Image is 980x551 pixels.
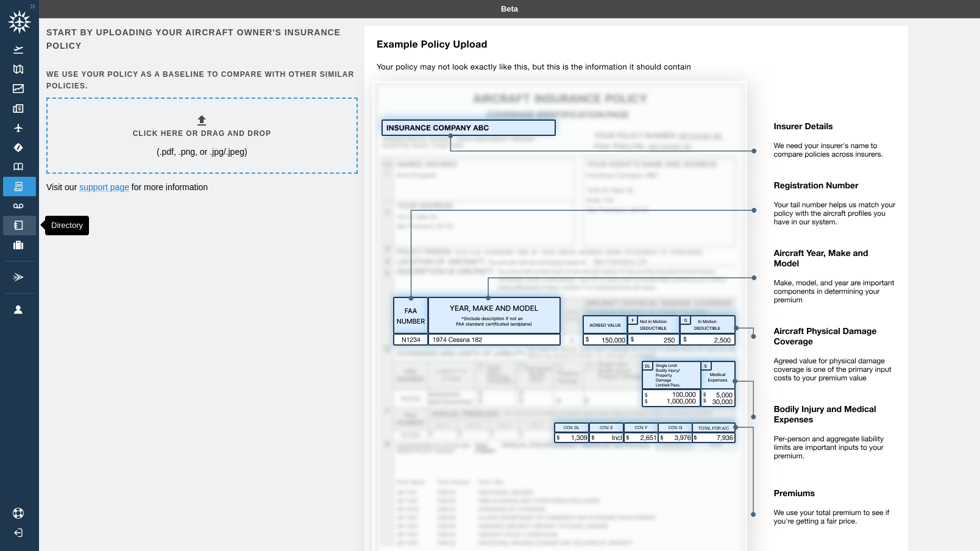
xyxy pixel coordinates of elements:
[133,128,271,140] h6: Click here or drag and drop
[46,69,355,92] h6: We use your policy as a baseline to compare with other similar policies.
[46,181,355,193] p: Visit our for more information
[157,146,247,158] p: (.pdf, .png, or .jpg/.jpeg)
[46,26,355,53] h6: Start by uploading your aircraft owner's insurance policy
[79,182,129,192] a: support page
